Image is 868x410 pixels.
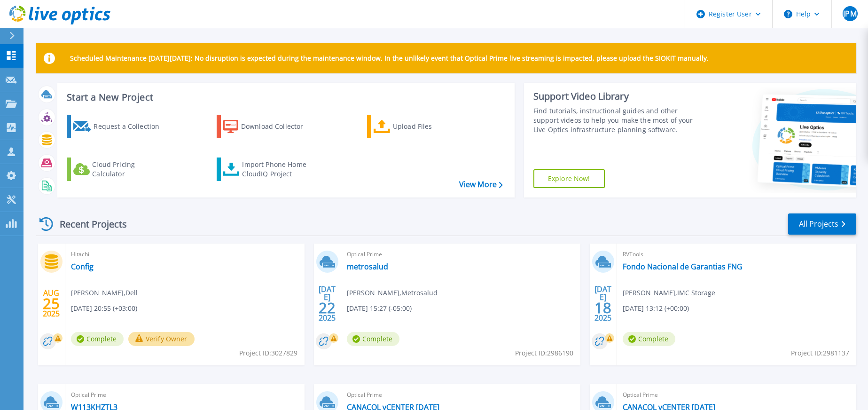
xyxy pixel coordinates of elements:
span: JPM [843,10,856,17]
span: Optical Prime [71,390,299,400]
div: Upload Files [393,117,468,136]
a: Download Collector [217,115,321,138]
span: RVTools [623,249,851,260]
a: View More [459,180,503,189]
div: Download Collector [241,117,316,136]
span: [PERSON_NAME] , Metrosalud [347,288,438,298]
div: [DATE] 2025 [594,286,612,321]
span: Project ID: 3027829 [239,348,297,358]
span: Project ID: 2986190 [515,348,573,358]
a: Config [71,262,94,271]
div: Support Video Library [533,90,703,102]
div: Find tutorials, instructional guides and other support videos to help you make the most of your L... [533,106,703,134]
div: Import Phone Home CloudIQ Project [242,160,315,179]
span: 22 [319,304,336,312]
span: [DATE] 15:27 (-05:00) [347,303,412,314]
a: Upload Files [367,115,472,138]
h3: Start a New Project [67,92,502,102]
span: Hitachi [71,249,299,260]
span: Optical Prime [347,390,575,400]
span: 25 [43,300,60,307]
div: Request a Collection [94,117,169,136]
a: Explore Now! [533,169,605,188]
div: AUG 2025 [42,286,60,321]
a: Request a Collection [67,115,172,138]
div: Cloud Pricing Calculator [92,160,167,179]
span: Optical Prime [347,249,575,260]
span: [DATE] 20:55 (+03:00) [71,303,137,314]
span: Complete [623,332,675,346]
a: Cloud Pricing Calculator [67,158,172,181]
a: Fondo Nacional de Garantias FNG [623,262,743,271]
span: [PERSON_NAME] , IMC Storage [623,288,715,298]
span: [PERSON_NAME] , Dell [71,288,138,298]
a: All Projects [788,213,856,235]
a: metrosalud [347,262,388,271]
span: Optical Prime [623,390,851,400]
span: Complete [71,332,124,346]
button: Verify Owner [128,332,195,346]
p: Scheduled Maintenance [DATE][DATE]: No disruption is expected during the maintenance window. In t... [70,55,709,62]
span: 18 [594,304,611,312]
span: Project ID: 2981137 [791,348,849,358]
span: Complete [347,332,399,346]
span: [DATE] 13:12 (+00:00) [623,303,689,314]
div: [DATE] 2025 [318,286,336,321]
div: Recent Projects [36,213,140,236]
